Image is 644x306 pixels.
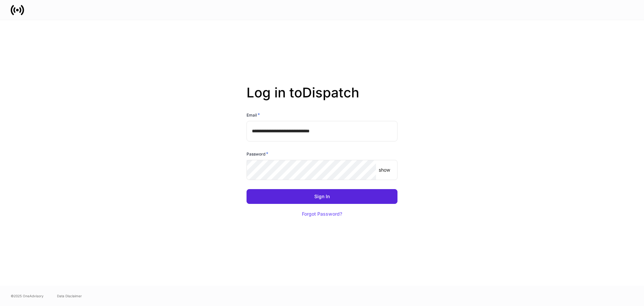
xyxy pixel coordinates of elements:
div: Sign In [314,194,330,199]
a: Data Disclaimer [57,293,82,299]
span: © 2025 OneAdvisory [11,293,44,299]
p: show [379,167,390,173]
button: Forgot Password? [293,207,351,221]
h2: Log in to Dispatch [247,85,397,112]
button: Sign In [247,189,397,204]
h6: Email [247,112,260,118]
h6: Password [247,150,268,157]
div: Forgot Password? [302,212,342,216]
